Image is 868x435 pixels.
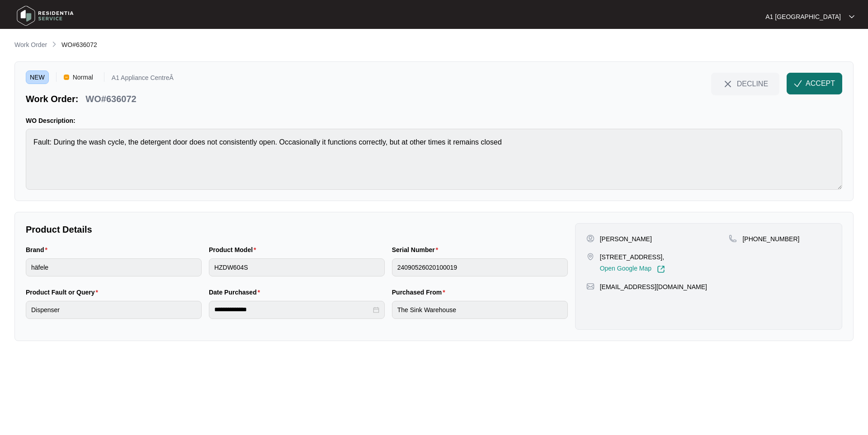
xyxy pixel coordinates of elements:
[711,73,779,94] button: close-IconDECLINE
[14,2,77,29] img: residentia service logo
[600,234,652,243] p: [PERSON_NAME]
[742,234,799,243] p: [PHONE_NUMBER]
[849,14,854,19] img: dropdown arrow
[69,70,97,84] span: Normal
[26,129,842,190] textarea: Fault: During the wash cycle, the detergent door does not consistently open. Occasionally it func...
[85,93,136,105] p: WO#636072
[392,288,449,297] label: Purchased From
[586,282,594,290] img: map-pin
[26,245,51,254] label: Brand
[722,79,733,89] img: close-Icon
[765,12,841,21] p: A1 [GEOGRAPHIC_DATA]
[26,116,842,125] p: WO Description:
[806,78,835,89] span: ACCEPT
[392,245,442,254] label: Serial Number
[26,301,202,319] input: Product Fault or Query
[26,70,49,84] span: NEW
[586,234,594,243] img: user-pin
[209,288,264,297] label: Date Purchased
[729,234,737,243] img: map-pin
[600,253,665,262] p: [STREET_ADDRESS],
[26,223,568,236] p: Product Details
[657,265,665,273] img: Link-External
[787,73,842,94] button: check-IconACCEPT
[13,40,49,50] a: Work Order
[14,40,47,49] p: Work Order
[209,258,385,276] input: Product Model
[51,41,58,48] img: chevron-right
[214,305,371,314] input: Date Purchased
[600,265,665,273] a: Open Google Map
[209,245,260,254] label: Product Model
[392,301,568,319] input: Purchased From
[392,258,568,276] input: Serial Number
[112,75,174,84] p: A1 Appliance CentreÂ
[26,288,102,297] label: Product Fault or Query
[64,75,69,80] img: Vercel Logo
[794,80,802,88] img: check-Icon
[61,41,97,48] span: WO#636072
[737,79,768,89] span: DECLINE
[26,93,78,105] p: Work Order:
[586,253,594,261] img: map-pin
[600,282,707,291] p: [EMAIL_ADDRESS][DOMAIN_NAME]
[26,258,202,276] input: Brand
